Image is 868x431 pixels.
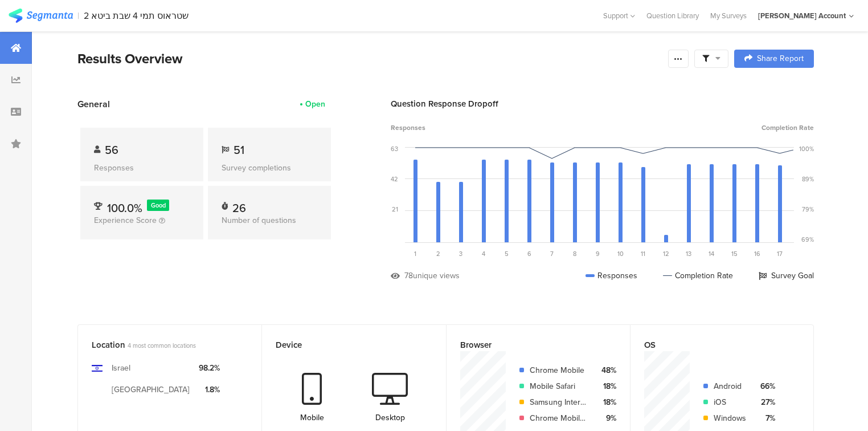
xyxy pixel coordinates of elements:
[799,144,814,153] div: 100%
[530,396,587,408] div: Samsung Internet
[714,396,746,408] div: iOS
[199,384,220,396] div: 1.8%
[94,214,157,226] span: Experience Score
[112,362,130,374] div: Israel
[391,97,814,110] div: Question Response Dropoff
[757,55,804,63] span: Share Report
[505,249,509,258] span: 5
[755,412,775,424] div: 7%
[644,339,781,351] div: OS
[276,339,413,351] div: Device
[94,162,190,174] div: Responses
[550,249,554,258] span: 7
[92,339,229,351] div: Location
[686,249,691,258] span: 13
[460,339,597,351] div: Browser
[596,249,600,258] span: 9
[731,249,738,258] span: 15
[375,412,405,424] div: Desktop
[709,249,714,258] span: 14
[482,249,485,258] span: 4
[530,412,587,424] div: Chrome Mobile iOS
[391,174,398,184] div: 42
[84,10,189,21] div: 2 שטראוס תמי 4 שבת ביטא
[663,249,669,258] span: 12
[596,380,616,392] div: 18%
[758,10,846,21] div: [PERSON_NAME] Account
[222,162,317,174] div: Survey completions
[222,214,296,226] span: Number of questions
[801,235,814,244] div: 69%
[391,144,398,153] div: 63
[128,341,196,350] span: 4 most common locations
[392,205,398,214] div: 21
[527,249,531,258] span: 6
[391,123,425,133] span: Responses
[596,396,616,408] div: 18%
[305,98,325,110] div: Open
[404,270,413,282] div: 78
[603,7,635,25] div: Support
[459,249,462,258] span: 3
[754,249,760,258] span: 16
[530,364,587,376] div: Chrome Mobile
[759,270,814,282] div: Survey Goal
[9,9,73,23] img: segmanta logo
[436,249,440,258] span: 2
[112,384,190,396] div: [GEOGRAPHIC_DATA]
[151,201,166,210] span: Good
[107,200,142,217] span: 100.0%
[755,380,775,392] div: 66%
[617,249,624,258] span: 10
[663,270,733,282] div: Completion Rate
[232,200,246,211] div: 26
[77,48,662,69] div: Results Overview
[761,123,814,133] span: Completion Rate
[802,174,814,184] div: 89%
[596,364,616,376] div: 48%
[641,10,705,21] a: Question Library
[777,249,783,258] span: 17
[705,10,752,21] a: My Surveys
[714,412,746,424] div: Windows
[802,205,814,214] div: 79%
[596,412,616,424] div: 9%
[641,249,645,258] span: 11
[413,270,460,282] div: unique views
[77,97,110,111] span: General
[300,412,324,424] div: Mobile
[234,141,244,158] span: 51
[77,9,79,22] div: |
[714,380,746,392] div: Android
[105,141,118,158] span: 56
[414,249,416,258] span: 1
[199,362,220,374] div: 98.2%
[755,396,775,408] div: 27%
[573,249,576,258] span: 8
[586,270,637,282] div: Responses
[530,380,587,392] div: Mobile Safari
